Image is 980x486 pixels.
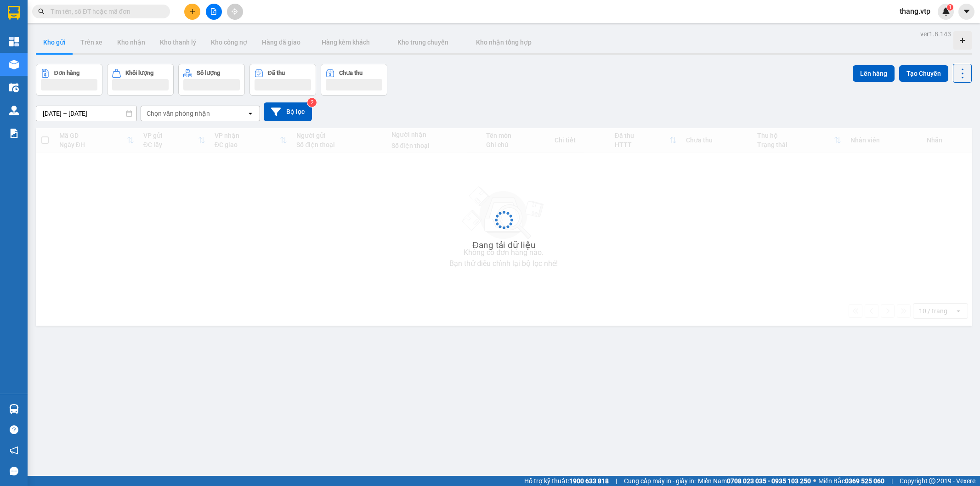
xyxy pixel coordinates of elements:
[920,29,951,39] div: ver 1.8.143
[107,64,174,96] button: Khối lượng
[953,31,972,50] div: Tạo kho hàng mới
[36,64,102,96] button: Đơn hàng
[8,6,20,20] img: logo-vxr
[616,476,617,486] span: |
[255,31,308,53] button: Hàng đã giao
[472,238,535,252] div: Đang tải dữ liệu
[9,404,19,414] img: warehouse-icon
[963,7,971,16] span: caret-down
[110,31,153,53] button: Kho nhận
[153,31,204,53] button: Kho thanh lý
[892,6,938,17] span: thang.vtp
[73,31,110,53] button: Trên xe
[853,65,895,82] button: Lên hàng
[10,425,18,434] span: question-circle
[321,64,387,96] button: Chưa thu
[899,65,948,82] button: Tạo Chuyến
[9,129,19,138] img: solution-icon
[54,70,79,76] div: Đơn hàng
[51,6,159,17] input: Tìm tên, số ĐT hoặc mã đơn
[178,64,245,96] button: Số lượng
[249,64,316,96] button: Đã thu
[9,37,19,46] img: dashboard-icon
[397,39,448,46] span: Kho trung chuyển
[210,8,217,15] span: file-add
[36,31,73,53] button: Kho gửi
[476,39,532,46] span: Kho nhận tổng hợp
[947,4,953,11] sup: 1
[307,98,317,107] sup: 2
[197,70,220,76] div: Số lượng
[264,102,312,121] button: Bộ lọc
[206,4,222,20] button: file-add
[204,31,255,53] button: Kho công nợ
[818,476,884,486] span: Miền Bắc
[125,70,153,76] div: Khối lượng
[38,8,45,15] span: search
[232,8,238,15] span: aim
[942,7,950,16] img: icon-new-feature
[698,476,811,486] span: Miền Nam
[147,109,210,118] div: Chọn văn phòng nhận
[9,106,19,115] img: warehouse-icon
[9,83,19,92] img: warehouse-icon
[958,4,974,20] button: caret-down
[9,60,19,69] img: warehouse-icon
[948,4,952,11] span: 1
[189,8,196,15] span: plus
[322,39,370,46] span: Hàng kèm khách
[339,70,363,76] div: Chưa thu
[813,479,816,483] span: ⚪️
[10,446,18,455] span: notification
[569,477,609,485] strong: 1900 633 818
[247,110,254,117] svg: open
[184,4,200,20] button: plus
[845,477,884,485] strong: 0369 525 060
[36,106,136,121] input: Select a date range.
[891,476,893,486] span: |
[524,476,609,486] span: Hỗ trợ kỹ thuật:
[624,476,696,486] span: Cung cấp máy in - giấy in:
[268,70,285,76] div: Đã thu
[929,478,935,484] span: copyright
[227,4,243,20] button: aim
[727,477,811,485] strong: 0708 023 035 - 0935 103 250
[10,467,18,475] span: message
